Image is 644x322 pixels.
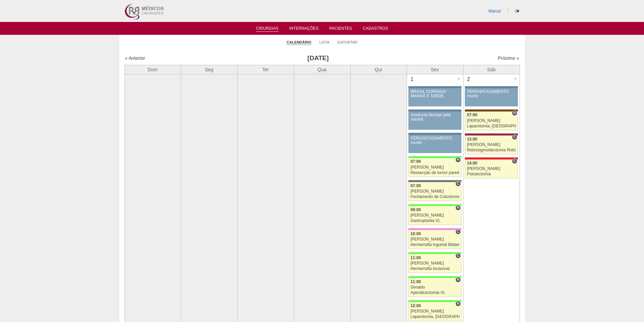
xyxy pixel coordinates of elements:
[512,110,517,116] span: Hospital
[410,219,459,223] div: Gastroplastia VL
[329,26,352,33] a: Pacientes
[408,135,461,153] a: FÉRIAS/CASAMENTO murilo
[467,161,477,166] span: 14:00
[455,205,460,210] span: Hospital
[411,113,459,122] div: Ausência Nicolas pela manhã
[408,180,461,182] div: Key: Santa Catarina
[408,278,461,297] a: H 11:00 Geraldo Apendicectomia VL
[124,65,181,74] th: Dom
[467,148,516,152] div: Retossigmoidectomia Robótica
[408,254,461,273] a: C 11:00 [PERSON_NAME] Herniorrafia Incisional
[512,158,517,164] span: Consultório
[319,40,330,45] a: Lista
[410,195,459,199] div: Fechamento de Colostomia ou Enterostomia
[410,165,459,170] div: [PERSON_NAME]
[125,55,145,61] a: « Anterior
[465,133,518,135] div: Key: Sírio Libanês
[410,303,421,308] span: 12:00
[237,65,294,74] th: Ter
[410,207,421,212] span: 09:00
[410,183,421,188] span: 07:00
[410,279,421,284] span: 11:00
[181,65,237,74] th: Seg
[410,267,459,271] div: Herniorrafia Incisional
[512,74,518,83] div: +
[350,65,407,74] th: Qui
[410,237,459,242] div: [PERSON_NAME]
[408,252,461,254] div: Key: Brasil
[465,112,518,130] a: H 07:00 [PERSON_NAME] Laparotomia, [GEOGRAPHIC_DATA], Drenagem, Bridas
[408,156,461,158] div: Key: Brasil
[411,90,459,98] div: BRASIL CURINGA/ MANHÃ E TARDE
[467,172,516,176] div: Fistulectomia
[465,159,518,178] a: C 14:00 [PERSON_NAME] Fistulectomia
[410,243,459,247] div: Herniorrafia Inguinal Bilateral
[408,230,461,249] a: C 10:00 [PERSON_NAME] Herniorrafia Inguinal Bilateral
[467,119,516,123] div: [PERSON_NAME]
[408,206,461,225] a: H 09:00 [PERSON_NAME] Gastroplastia VL
[467,113,477,117] span: 07:00
[410,285,459,290] div: Geraldo
[455,253,460,258] span: Consultório
[467,137,477,142] span: 13:00
[467,90,516,98] div: FÉRIAS/CASAMENTO murilo
[410,291,459,295] div: Apendicectomia VL
[408,133,461,135] div: Key: Aviso
[408,302,461,321] a: H 12:00 [PERSON_NAME] Laparotomia, [GEOGRAPHIC_DATA], Drenagem, Bridas VL
[363,26,388,33] a: Cadastros
[410,231,421,236] span: 10:00
[408,204,461,206] div: Key: Brasil
[410,171,459,175] div: Ressecção de tumor parede abdominal pélvica
[512,134,517,140] span: Consultório
[408,158,461,177] a: H 07:00 [PERSON_NAME] Ressecção de tumor parede abdominal pélvica
[455,301,460,306] span: Hospital
[465,157,518,159] div: Key: Assunção
[408,300,461,302] div: Key: Brasil
[410,315,459,319] div: Laparotomia, [GEOGRAPHIC_DATA], Drenagem, Bridas VL
[410,189,459,194] div: [PERSON_NAME]
[408,276,461,278] div: Key: Brasil
[467,124,516,128] div: Laparotomia, [GEOGRAPHIC_DATA], Drenagem, Bridas
[456,74,462,83] div: +
[219,53,416,63] h3: [DATE]
[465,86,518,88] div: Key: Aviso
[465,135,518,154] a: C 13:00 [PERSON_NAME] Retossigmoidectomia Robótica
[408,182,461,201] a: C 07:00 [PERSON_NAME] Fechamento de Colostomia ou Enterostomia
[337,40,358,45] a: Exportar
[455,181,460,187] span: Consultório
[407,65,463,74] th: Sex
[410,159,421,164] span: 07:00
[407,74,418,84] div: 1
[410,255,421,260] span: 11:00
[408,112,461,130] a: Ausência Nicolas pela manhã
[408,86,461,88] div: Key: Aviso
[408,88,461,106] a: BRASIL CURINGA/ MANHÃ E TARDE
[408,228,461,230] div: Key: Albert Einstein
[411,136,459,145] div: FÉRIAS/CASAMENTO murilo
[410,309,459,314] div: [PERSON_NAME]
[289,26,319,33] a: Internações
[463,65,520,74] th: Sáb
[465,88,518,106] a: FÉRIAS/CASAMENTO murilo
[488,9,501,14] a: Marcal
[408,109,461,112] div: Key: Aviso
[498,55,519,61] a: Próximo »
[516,9,519,13] i: Sair
[256,26,279,32] a: Cirurgias
[294,65,350,74] th: Qua
[455,277,460,282] span: Hospital
[410,261,459,266] div: [PERSON_NAME]
[455,229,460,234] span: Consultório
[467,143,516,147] div: [PERSON_NAME]
[467,167,516,171] div: [PERSON_NAME]
[463,74,474,84] div: 2
[410,213,459,218] div: [PERSON_NAME]
[455,157,460,163] span: Hospital
[287,40,311,45] a: Calendário
[465,109,518,112] div: Key: Santa Joana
